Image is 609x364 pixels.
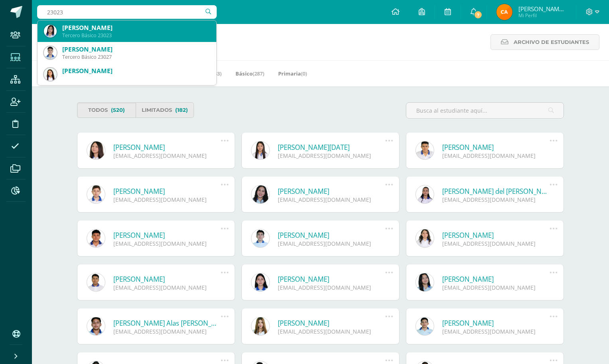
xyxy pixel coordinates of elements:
[113,152,221,159] div: [EMAIL_ADDRESS][DOMAIN_NAME]
[278,187,385,196] a: [PERSON_NAME]
[113,328,221,335] div: [EMAIL_ADDRESS][DOMAIN_NAME]
[37,5,217,19] input: Busca un usuario...
[518,5,566,13] span: [PERSON_NAME] Santiago [PERSON_NAME]
[442,152,550,159] div: [EMAIL_ADDRESS][DOMAIN_NAME]
[442,196,550,203] div: [EMAIL_ADDRESS][DOMAIN_NAME]
[518,12,566,19] span: Mi Perfil
[113,187,221,196] a: [PERSON_NAME]
[113,284,221,291] div: [EMAIL_ADDRESS][DOMAIN_NAME]
[113,240,221,247] div: [EMAIL_ADDRESS][DOMAIN_NAME]
[253,70,264,77] span: (287)
[442,328,550,335] div: [EMAIL_ADDRESS][DOMAIN_NAME]
[442,187,550,196] a: [PERSON_NAME] del [PERSON_NAME]
[496,4,512,20] img: af9f1233f962730253773e8543f9aabb.png
[514,35,589,50] span: Archivo de Estudiantes
[62,67,210,75] div: [PERSON_NAME]
[113,231,221,240] a: [PERSON_NAME]
[278,318,385,328] a: [PERSON_NAME]
[442,274,550,284] a: [PERSON_NAME]
[278,196,385,203] div: [EMAIL_ADDRESS][DOMAIN_NAME]
[278,240,385,247] div: [EMAIL_ADDRESS][DOMAIN_NAME]
[301,70,307,77] span: (0)
[62,24,210,32] div: [PERSON_NAME]
[278,152,385,159] div: [EMAIL_ADDRESS][DOMAIN_NAME]
[442,318,550,328] a: [PERSON_NAME]
[442,231,550,240] a: [PERSON_NAME]
[111,103,125,117] span: (520)
[442,143,550,152] a: [PERSON_NAME]
[62,32,210,39] div: Tercero Básico 23023
[62,45,210,54] div: [PERSON_NAME]
[113,196,221,203] div: [EMAIL_ADDRESS][DOMAIN_NAME]
[474,10,482,19] span: 7
[44,25,57,38] img: 3c33bddb93e278117959b867f761317d.png
[278,67,307,80] a: Primaria(0)
[278,328,385,335] div: [EMAIL_ADDRESS][DOMAIN_NAME]
[278,143,385,152] a: [PERSON_NAME][DATE]
[113,143,221,152] a: [PERSON_NAME]
[278,231,385,240] a: [PERSON_NAME]
[442,240,550,247] div: [EMAIL_ADDRESS][DOMAIN_NAME]
[77,102,136,118] a: Todos(520)
[113,274,221,284] a: [PERSON_NAME]
[490,34,599,50] a: Archivo de Estudiantes
[113,318,221,328] a: [PERSON_NAME] Alas [PERSON_NAME]
[278,274,385,284] a: [PERSON_NAME]
[406,103,564,118] input: Busca al estudiante aquí...
[44,46,57,59] img: 821f8051212df020dfdc325789690a69.png
[175,103,188,117] span: (182)
[136,102,194,118] a: Limitados(182)
[442,284,550,291] div: [EMAIL_ADDRESS][DOMAIN_NAME]
[278,284,385,291] div: [EMAIL_ADDRESS][DOMAIN_NAME]
[235,67,264,80] a: Básico(287)
[44,68,57,81] img: 1f824b7703940bc12a0c7fa77d48fc11.png
[62,54,210,60] div: Tercero Básico 23027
